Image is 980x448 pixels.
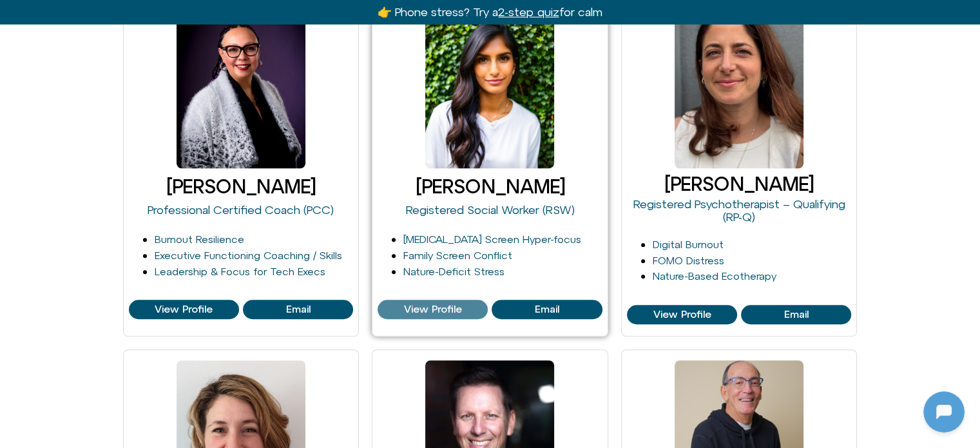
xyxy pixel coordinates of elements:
[220,331,241,351] svg: Voice Input Button
[166,175,316,197] a: [PERSON_NAME]
[37,150,230,181] p: Which single app or alert derails you most? Type its name.
[3,289,21,307] img: N5FCcHC.png
[155,304,213,315] span: View Profile
[155,266,325,277] a: Leadership & Focus for Tech Execs
[653,309,711,320] span: View Profile
[37,97,230,128] p: Which single app or alert derails you most? Type its name.
[404,304,462,315] span: View Profile
[3,63,21,81] img: N5FCcHC.png
[664,173,814,195] a: [PERSON_NAME]
[923,391,965,433] iframe: Botpress
[378,300,488,319] a: View Profile of Harshi Sritharan
[415,175,564,197] a: [PERSON_NAME]
[3,168,21,186] img: N5FCcHC.png
[403,266,504,277] a: Nature-Deficit Stress
[403,249,512,261] a: Family Screen Conflict
[37,256,230,302] p: I noticed you stepped away — that’s okay. Come back when you’re ready, I’m here to help.
[37,29,230,75] p: Hey — I’m [DOMAIN_NAME], your coaching buddy for balance. Ready to start?
[155,233,244,245] a: Burnout Resilience
[784,309,809,320] span: Email
[378,5,602,19] a: 👉 Phone stress? Try a2-step quizfor calm
[535,304,559,315] span: Email
[285,304,310,315] span: Email
[3,3,255,30] button: Expand Header Button
[627,305,737,324] a: View Profile of Iris Glaser
[38,8,198,25] h2: [DOMAIN_NAME]
[203,6,225,28] svg: Restart Conversation Button
[12,6,32,27] img: N5FCcHC.png
[148,203,334,217] a: Professional Certified Coach (PCC)
[405,203,574,217] a: Registered Social Worker (RSW)
[225,6,247,28] svg: Close Chatbot Button
[492,300,602,319] a: View Profile of Harshi Sritharan
[3,115,21,133] img: N5FCcHC.png
[22,335,200,347] textarea: Message Input
[155,249,342,261] a: Executive Functioning Coaching / Skills
[633,197,845,224] a: Registered Psychotherapist – Qualifying (RP-Q)
[741,305,851,324] a: View Profile of Iris Glaser
[37,203,230,234] p: Which single app or alert derails you most? Type its name.
[129,300,239,319] a: View Profile of Faelyne Templer
[653,270,776,282] a: Nature-Based Ecotherapy
[653,255,724,266] a: FOMO Distress
[498,5,559,19] u: 2-step quiz
[243,300,353,319] a: View Profile of Faelyne Templer
[653,239,724,250] a: Digital Burnout
[3,221,21,239] img: N5FCcHC.png
[403,233,581,245] a: [MEDICAL_DATA] Screen Hyper-focus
